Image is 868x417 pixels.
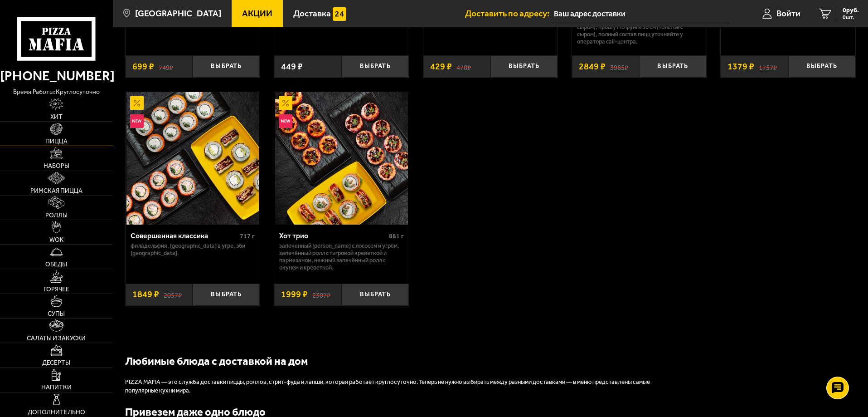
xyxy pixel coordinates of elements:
button: Выбрать [342,284,409,306]
span: Супы [48,311,65,317]
span: 429 ₽ [430,62,452,71]
span: Войти [776,9,800,18]
button: Выбрать [193,284,260,306]
s: 3985 ₽ [610,62,628,71]
button: Выбрать [788,55,855,78]
span: Напитки [41,384,72,391]
a: АкционныйНовинкаХот трио [274,92,409,225]
span: Доставка [293,9,331,18]
span: 1379 ₽ [727,62,754,71]
s: 1757 ₽ [759,62,777,71]
span: [GEOGRAPHIC_DATA] [135,9,221,18]
p: PIZZA MAFIA — это служба доставки пиццы, роллов, стрит-фуда и лапши, которая работает круглосуточ... [125,378,669,395]
span: 1999 ₽ [281,290,308,299]
p: Филадельфия, [GEOGRAPHIC_DATA] в угре, Эби [GEOGRAPHIC_DATA]. [131,242,255,257]
div: Хот трио [279,231,387,240]
div: Совершенная классика [131,231,238,240]
span: Роллы [45,212,68,219]
img: Акционный [279,96,292,110]
s: 2057 ₽ [164,290,182,299]
p: Запеченный [PERSON_NAME] с лососем и угрём, Запечённый ролл с тигровой креветкой и пармезаном, Не... [279,242,404,271]
b: Любимые блюда с доставкой на дом [125,355,308,368]
span: Горячее [44,286,69,293]
a: АкционныйНовинкаСовершенная классика [126,92,260,225]
span: 0 руб. [843,7,859,14]
button: Выбрать [490,55,558,78]
button: Выбрать [342,55,409,78]
span: Доставить по адресу: [465,9,554,18]
button: Выбрать [639,55,706,78]
s: 2307 ₽ [312,290,330,299]
img: Новинка [130,114,144,128]
span: 717 г [240,232,255,240]
span: WOK [49,237,63,243]
input: Ваш адрес доставки [554,5,727,22]
span: Римская пицца [30,188,82,194]
span: 449 ₽ [281,62,303,71]
img: Акционный [130,96,144,110]
span: 699 ₽ [132,62,154,71]
span: Салаты и закуски [27,335,86,342]
span: 2849 ₽ [579,62,606,71]
span: 1849 ₽ [132,290,159,299]
span: 881 г [389,232,404,240]
img: Новинка [279,114,292,128]
span: Дополнительно [28,409,85,416]
button: Выбрать [193,55,260,78]
span: Хит [50,114,63,120]
span: Десерты [42,360,70,366]
span: Акции [242,9,272,18]
s: 749 ₽ [159,62,173,71]
span: Обеды [45,261,67,268]
img: Совершенная классика [126,92,259,225]
span: Наборы [44,163,69,169]
span: 0 шт. [843,15,859,20]
s: 470 ₽ [456,62,471,71]
img: Хот трио [275,92,407,225]
span: Пицца [45,138,68,145]
img: 15daf4d41897b9f0e9f617042186c801.svg [333,7,346,21]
